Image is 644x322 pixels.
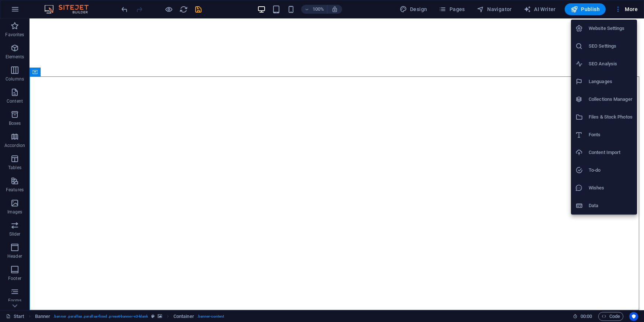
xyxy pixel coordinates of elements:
[589,201,633,210] h6: Data
[589,113,633,121] h6: Files & Stock Photos
[589,148,633,157] h6: Content Import
[589,95,633,104] h6: Collections Manager
[589,184,633,192] h6: Wishes
[589,166,633,175] h6: To-do
[589,59,633,68] h6: SEO Analysis
[589,42,633,51] h6: SEO Settings
[589,77,633,86] h6: Languages
[589,24,633,33] h6: Website Settings
[589,130,633,139] h6: Fonts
